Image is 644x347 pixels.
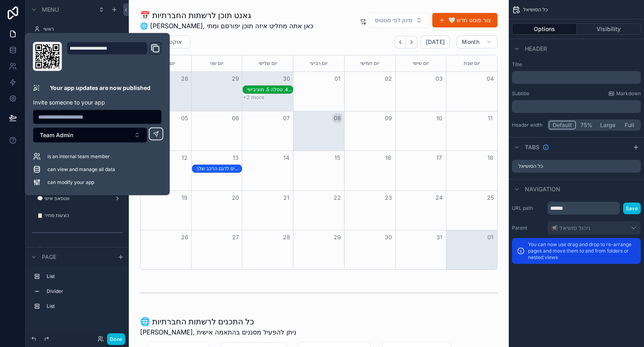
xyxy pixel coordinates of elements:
[512,122,544,128] label: Header width
[434,232,444,242] button: 31
[67,42,162,71] div: Domain and Custom Link
[332,153,342,163] button: 15
[37,195,108,202] label: 🗨️ ווטסאפ אישי
[37,212,119,219] label: 📋 הצעות מחיר
[512,23,577,35] button: Options
[576,121,597,130] button: 75%
[525,143,539,151] span: Tabs
[512,61,641,68] label: Title
[47,153,110,160] span: is an internal team member
[551,224,590,232] span: 📢 ניהול סושיאל
[485,74,495,84] button: 04
[180,193,190,203] button: 19
[47,179,94,186] span: can modify your app
[384,74,393,84] button: 02
[231,74,240,84] button: 29
[608,90,641,97] a: Markdown
[549,121,576,130] button: Default
[512,205,544,211] label: URL path
[231,113,240,123] button: 06
[547,221,641,235] button: 📢 ניהול סושיאל
[50,84,151,92] p: Your app updates are now published
[282,193,291,203] button: 21
[180,232,190,242] button: 26
[485,193,495,203] button: 25
[282,74,291,84] button: 30
[47,288,118,295] label: Divider
[196,165,242,172] div: כיצד לוודא שהחלק שקנית באמת מתאים לדגם הרכב שלך
[180,113,190,123] button: 05
[33,98,162,107] p: Invite someone to your app
[47,303,118,309] label: List
[525,45,547,53] span: Header
[282,232,291,242] button: 28
[619,121,640,130] button: Full
[247,86,293,93] div: הרכבים הטובים ביותר 5: 1. טויוטה 2. מאזדה 3. סובארו 4. טסלה 5. מוציבישי
[332,232,342,242] button: 29
[434,113,444,123] button: 10
[196,165,242,172] div: כיצד לוודא שהחלק שקנית באמת מתאים לדגם הרכב שלך
[282,153,291,163] button: 14
[180,153,190,163] button: 12
[434,153,444,163] button: 17
[47,273,118,280] label: List
[231,232,240,242] button: 27
[42,253,56,261] span: Page
[485,113,495,123] button: 11
[26,266,129,321] div: scrollable content
[107,333,125,345] button: Done
[37,246,119,253] label: ⚙️ הגדרות מערכת
[384,193,393,203] button: 23
[231,193,240,203] button: 20
[282,113,291,123] button: 07
[384,113,393,123] button: 09
[247,86,293,93] div: הרכבים הטובים ביותר 5: 1. טויוטה 2. מאזדה 3. סובארו 4. טסלה 5. מוציבישי
[623,203,641,214] button: Save
[332,74,342,84] button: 01
[512,90,529,97] label: Subtitle
[485,153,495,163] button: 18
[33,128,147,143] button: Select Button
[47,166,115,173] span: can view and manage all data
[518,163,543,169] label: כל הסושיאל
[384,232,393,242] button: 30
[332,193,342,203] button: 22
[434,193,444,203] button: 24
[243,94,264,100] button: +2 more
[332,113,342,123] button: 08
[43,26,119,32] label: ראשי
[485,232,495,242] button: 01
[577,23,641,35] button: Visibility
[528,241,636,261] p: You can now use drag and drop to re-arrange pages and move them to and from folders or nested views
[597,121,619,130] button: Large
[512,71,641,84] div: scrollable content
[40,131,73,139] span: Team Admin
[523,6,548,13] span: כל הסושיאל
[384,153,393,163] button: 16
[140,55,497,270] div: Month View
[512,225,544,231] label: Parent
[180,74,190,84] button: 28
[42,6,59,14] span: Menu
[231,153,240,163] button: 13
[616,90,641,97] span: Markdown
[434,74,444,84] button: 03
[525,185,560,193] span: Navigation
[512,100,641,113] div: scrollable content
